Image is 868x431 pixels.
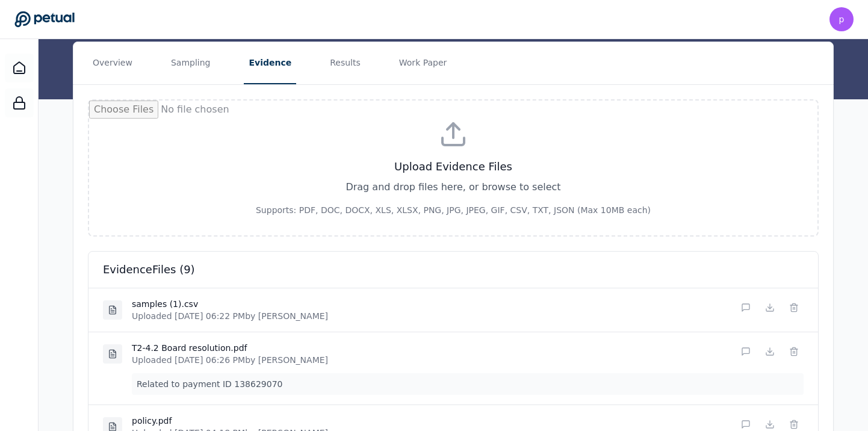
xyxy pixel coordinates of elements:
button: Delete File [784,342,804,361]
h4: policy.pdf [132,415,328,427]
p: Related to payment ID 138629070 [132,373,804,395]
button: Delete File [784,298,804,317]
button: Overview [88,42,137,84]
h3: evidence Files ( 9 ) [103,261,804,278]
nav: Tabs [73,42,833,84]
button: Work Paper [394,42,452,84]
h4: T2-4.2 Board resolution.pdf [132,342,328,354]
a: Dashboard [5,54,34,82]
p: Uploaded [DATE] 06:22 PM by [PERSON_NAME] [132,310,328,322]
p: Uploaded [DATE] 06:26 PM by [PERSON_NAME] [132,354,328,366]
button: Evidence [244,42,296,84]
span: p [839,13,845,25]
button: Download File [760,298,780,317]
button: Results [325,42,365,84]
button: Add/Edit Description [736,342,755,361]
button: Download File [760,342,780,361]
h4: samples (1).csv [132,298,328,310]
button: Sampling [166,42,215,84]
a: Go to Dashboard [14,11,75,28]
button: Add/Edit Description [736,298,755,317]
a: SOC [5,88,34,117]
